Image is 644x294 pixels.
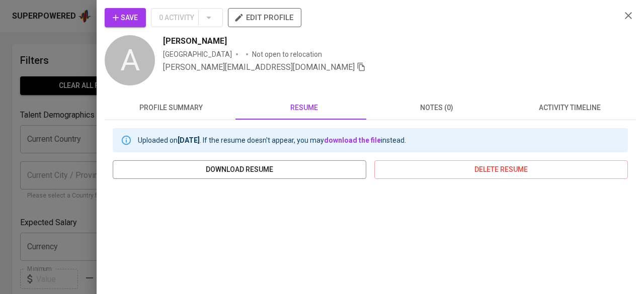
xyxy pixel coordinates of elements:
button: Save [105,8,146,27]
button: download resume [113,160,366,179]
button: edit profile [228,8,301,27]
span: activity timeline [509,102,630,114]
b: [DATE] [178,136,200,144]
span: delete resume [382,163,620,176]
span: notes (0) [376,102,497,114]
span: [PERSON_NAME] [163,35,227,47]
span: Save [113,12,138,24]
a: edit profile [228,13,301,21]
button: delete resume [374,160,628,179]
div: Uploaded on . If the resume doesn't appear, you may instead. [138,131,406,149]
span: [PERSON_NAME][EMAIL_ADDRESS][DOMAIN_NAME] [163,62,355,72]
div: A [105,35,155,85]
p: Not open to relocation [252,49,322,59]
a: download the file [324,136,381,144]
div: [GEOGRAPHIC_DATA] [163,49,232,59]
span: profile summary [111,102,231,114]
span: download resume [121,163,358,176]
span: resume [244,102,364,114]
span: edit profile [236,11,293,24]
